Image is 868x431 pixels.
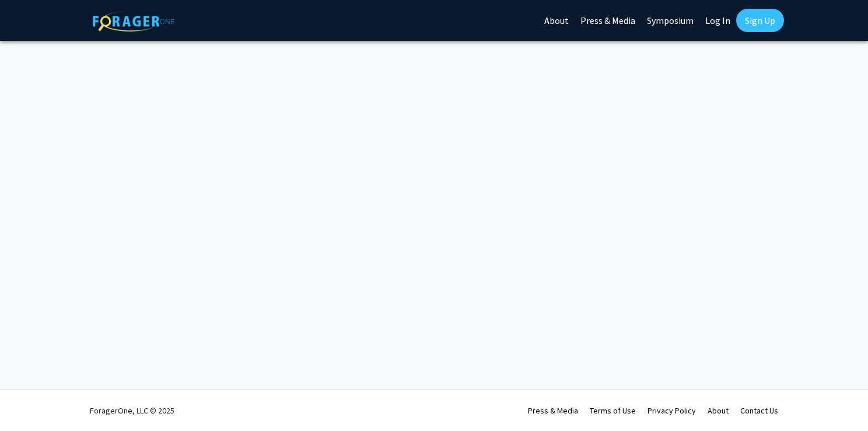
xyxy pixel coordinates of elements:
a: Terms of Use [590,405,636,416]
a: Sign Up [736,9,784,32]
a: Privacy Policy [647,405,696,416]
a: About [708,405,729,416]
a: Press & Media [528,405,578,416]
a: Contact Us [740,405,778,416]
div: ForagerOne, LLC © 2025 [90,390,174,431]
img: ForagerOne Logo [93,11,174,32]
